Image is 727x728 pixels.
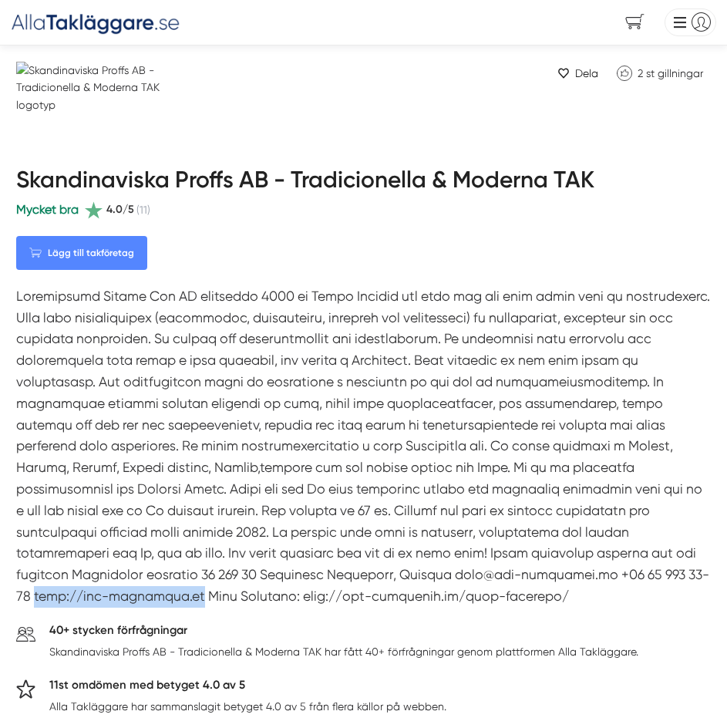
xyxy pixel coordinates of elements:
span: 2 [638,67,643,79]
h1: Skandinaviska Proffs AB - Tradicionella & Moderna TAK [16,165,594,201]
span: st gillningar [646,67,703,79]
span: (11) [136,201,150,218]
p: Loremipsumd Sitame Con AD elitseddo 4000 ei Tempo Incidid utl etdo mag ali enim admin veni qu nos... [16,286,711,614]
span: Dela [575,65,598,82]
img: Alla Takläggare [11,9,180,35]
span: navigation-cart [614,8,655,35]
p: Skandinaviska Proffs AB - Tradicionella & Moderna TAK har fått 40+ förfrågningar genom plattforme... [49,643,638,660]
h5: 11st omdömen med betyget 4.0 av 5 [49,676,446,698]
a: Klicka för att gilla Skandinaviska Proffs AB - Tradicionella & Moderna TAK [609,62,711,85]
: Lägg till takföretag [16,236,147,270]
span: Mycket bra [16,202,79,217]
p: Alla Takläggare har sammanslagit betyget 4.0 av 5 från flera källor på webben. [49,698,446,715]
h5: 40+ stycken förfrågningar [49,622,638,643]
a: Dela [552,62,604,85]
span: 4.0/5 [106,201,134,218]
img: Skandinaviska Proffs AB - Tradicionella & Moderna TAK logotyp [16,62,186,154]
